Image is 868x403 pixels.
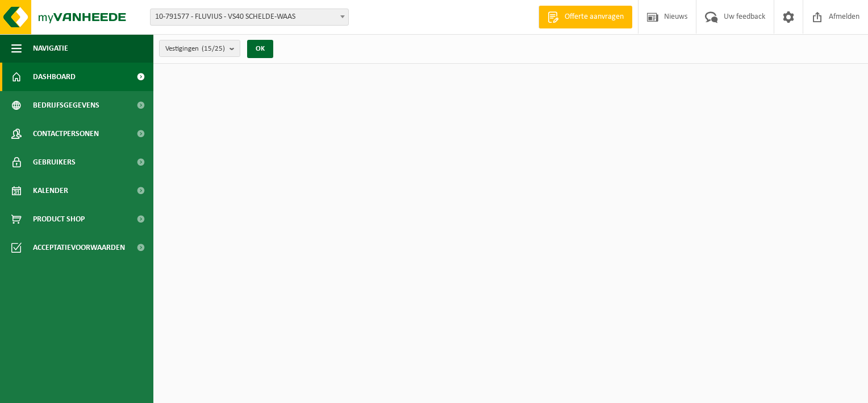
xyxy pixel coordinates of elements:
[151,9,348,25] span: 10-791577 - FLUVIUS - VS40 SCHELDE-WAAS
[202,45,225,52] count: (15/25)
[33,205,85,233] span: Product Shop
[33,233,125,262] span: Acceptatievoorwaarden
[33,91,99,120] span: Bedrijfsgegevens
[247,40,273,58] button: OK
[539,6,632,28] a: Offerte aanvragen
[33,120,99,148] span: Contactpersonen
[165,40,225,57] span: Vestigingen
[33,63,76,91] span: Dashboard
[562,11,627,23] span: Offerte aanvragen
[33,34,68,63] span: Navigatie
[33,176,68,205] span: Kalender
[33,148,76,176] span: Gebruikers
[150,9,349,26] span: 10-791577 - FLUVIUS - VS40 SCHELDE-WAAS
[159,40,240,57] button: Vestigingen(15/25)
